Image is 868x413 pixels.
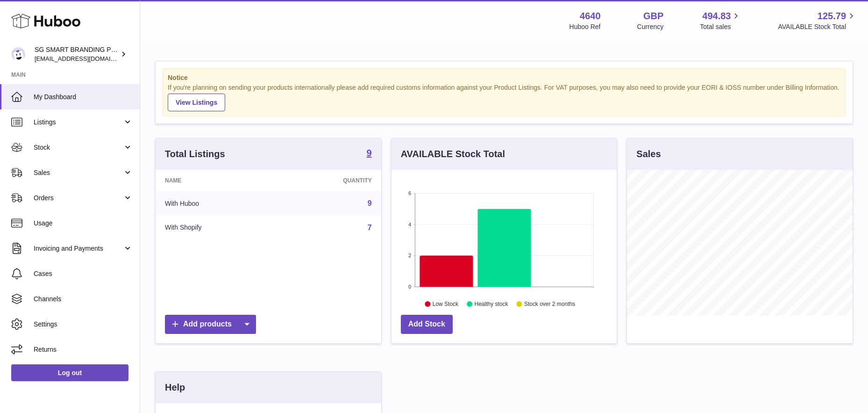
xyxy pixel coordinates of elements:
strong: 4640 [580,10,601,22]
th: Name [156,170,277,191]
a: Log out [11,364,128,381]
strong: 9 [367,148,372,158]
th: Quantity [277,170,381,191]
h3: Total Listings [165,148,225,160]
span: My Dashboard [34,93,133,101]
span: Usage [34,219,133,228]
h3: Sales [636,148,661,160]
span: Listings [34,118,123,127]
text: Low Stock [433,301,459,307]
text: 2 [408,253,411,258]
span: Orders [34,194,123,203]
text: 4 [408,222,411,227]
text: Stock over 2 months [524,301,575,307]
a: Add Stock [401,315,453,334]
strong: Notice [168,73,840,82]
a: 7 [368,224,372,232]
div: Currency [637,22,664,31]
span: Returns [34,345,133,354]
span: [EMAIL_ADDRESS][DOMAIN_NAME] [35,55,137,62]
h3: AVAILABLE Stock Total [401,148,505,160]
a: 9 [367,148,372,159]
img: uktopsmileshipping@gmail.com [11,47,25,61]
span: Stock [34,143,123,152]
div: If you're planning on sending your products internationally please add required customs informati... [168,83,840,111]
span: 125.79 [818,10,846,22]
text: 6 [408,190,411,196]
td: With Shopify [156,216,277,240]
span: Total sales [700,22,741,31]
span: Cases [34,269,133,278]
div: Huboo Ref [569,22,601,31]
span: Invoicing and Payments [34,244,123,253]
h3: Help [165,381,185,394]
span: Settings [34,320,133,329]
span: 494.83 [702,10,731,22]
div: SG SMART BRANDING PTE. LTD. [35,45,119,63]
text: Healthy stock [474,301,508,307]
a: 9 [368,199,372,207]
span: Channels [34,295,133,304]
a: 494.83 Total sales [700,10,741,31]
a: 125.79 AVAILABLE Stock Total [778,10,857,31]
a: Add products [165,315,256,334]
text: 0 [408,284,411,290]
span: AVAILABLE Stock Total [778,22,857,31]
span: Sales [34,168,123,177]
a: View Listings [168,94,225,111]
strong: GBP [643,10,663,22]
td: With Huboo [156,191,277,216]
